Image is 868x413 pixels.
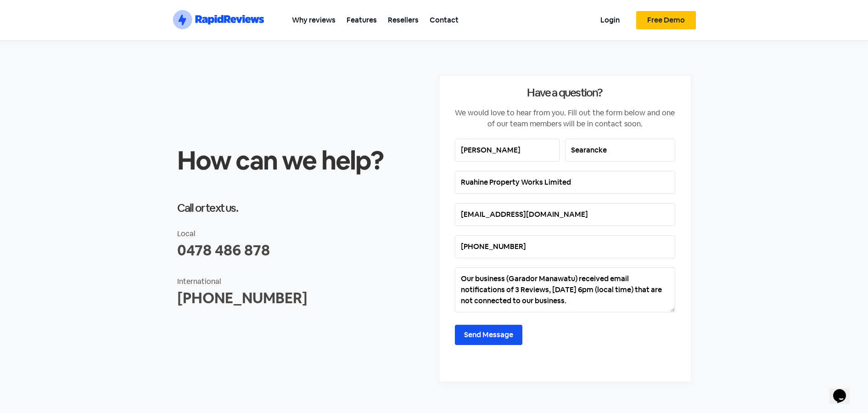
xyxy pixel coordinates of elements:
a: Features [341,10,382,30]
a: Resellers [382,10,424,30]
div: International [177,276,430,287]
a: Login [595,10,625,30]
input: Email address* [455,203,675,226]
a: Contact [424,10,464,30]
input: Mobile number* [455,235,675,258]
a: Free Demo [636,11,696,29]
div: Local [177,228,430,239]
iframe: chat widget [829,376,859,404]
h2: Have a question? [455,87,675,98]
span: Free Demo [647,17,685,24]
a: Why reviews [286,10,341,30]
div: 0478 486 878 [177,239,430,261]
div: [PHONE_NUMBER] [177,287,430,309]
input: Last name* [565,139,675,162]
input: Send Message [455,325,522,345]
div: We would love to hear from you. Fill out the form below and one of our team members will be in co... [455,107,675,130]
input: First name* [455,139,560,162]
h2: Call or text us. [177,203,430,214]
h2: How can we help? [177,147,430,173]
input: Business name* [455,171,675,194]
